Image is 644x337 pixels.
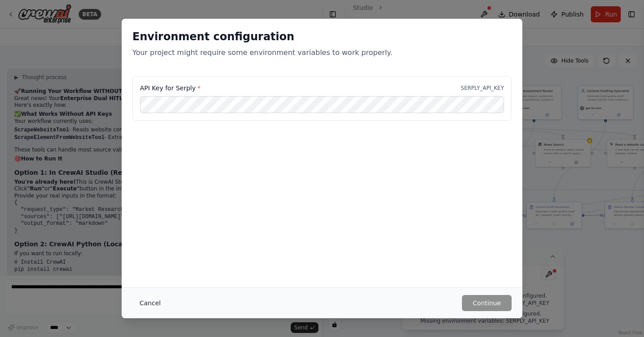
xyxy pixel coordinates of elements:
h2: Environment configuration [132,29,512,44]
button: Continue [462,295,512,311]
p: SERPLY_API_KEY [461,84,504,92]
label: API Key for Serply [140,84,200,93]
button: Cancel [132,295,168,311]
p: Your project might require some environment variables to work properly. [132,47,512,58]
